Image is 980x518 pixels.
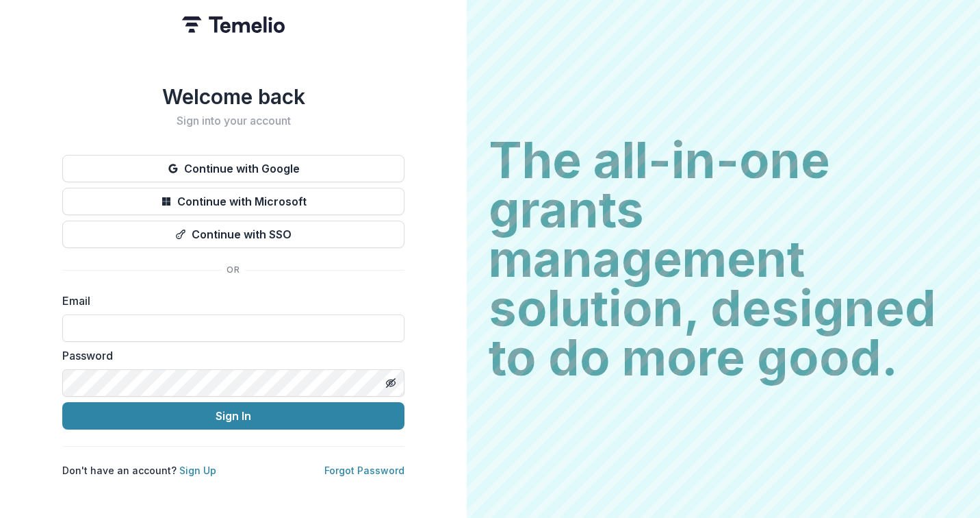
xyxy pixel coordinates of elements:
button: Sign In [62,402,404,430]
label: Email [62,293,396,309]
button: Continue with Google [62,155,404,182]
button: Continue with Microsoft [62,188,404,215]
img: Temelio [182,16,285,33]
h1: Welcome back [62,84,404,109]
a: Sign Up [179,465,216,476]
button: Continue with SSO [62,221,404,248]
h2: Sign into your account [62,114,404,127]
label: Password [62,347,396,364]
a: Forgot Password [324,465,404,476]
button: Toggle password visibility [380,372,402,394]
p: Don't have an account? [62,463,216,478]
